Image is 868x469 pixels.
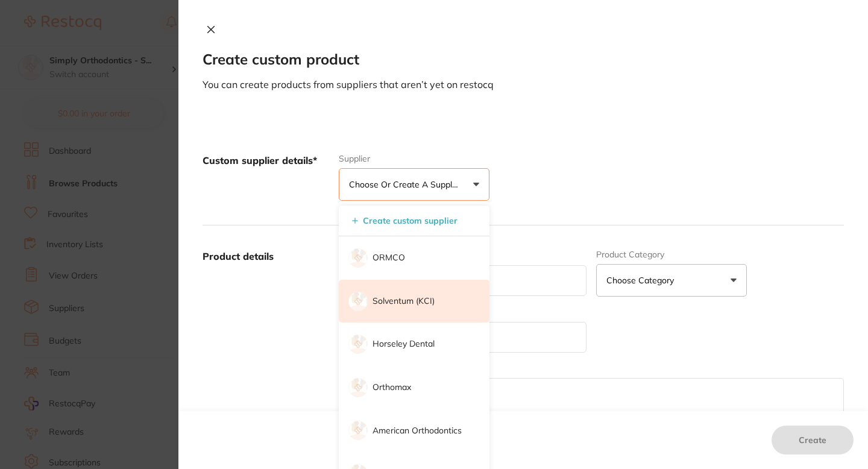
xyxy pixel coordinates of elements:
p: Horseley Dental [373,338,435,350]
i: Discount will be applied on the supplier’s end. [52,102,207,124]
div: Hi [PERSON_NAME], [52,19,214,31]
img: supplier image [348,421,368,440]
label: Product Category [596,250,747,259]
div: Choose a greener path in healthcare! [52,36,214,48]
p: ORMCO [373,252,405,264]
button: Create [772,426,854,455]
div: Message content [52,19,214,200]
img: supplier image [348,335,368,354]
button: Create custom supplier [348,215,461,226]
h2: Create custom product [203,51,844,68]
label: Custom supplier details* [203,154,329,201]
p: Message from Restocq, sent 3m ago [52,204,214,215]
div: 🌱Get 20% off all RePractice products on Restocq until [DATE]. Simply head to Browse Products and ... [52,54,214,125]
p: American Orthodontics [373,425,462,437]
img: Profile image for Restocq [27,22,46,41]
img: supplier image [348,292,368,311]
button: Choose Category [596,264,747,297]
p: Orthomax [373,382,411,394]
p: Choose or create a supplier [349,178,464,190]
label: Supplier [339,154,489,163]
p: Solventum (KCI) [373,295,435,307]
img: supplier image [348,378,368,397]
img: supplier image [348,248,368,268]
p: You can create products from suppliers that aren’t yet on restocq [203,78,844,91]
p: Choose Category [606,274,679,286]
label: Product details [203,250,329,438]
div: message notification from Restocq, 3m ago. Hi Jason, Choose a greener path in healthcare! 🌱Get 20... [18,11,223,223]
button: Choose or create a supplier [339,168,489,201]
